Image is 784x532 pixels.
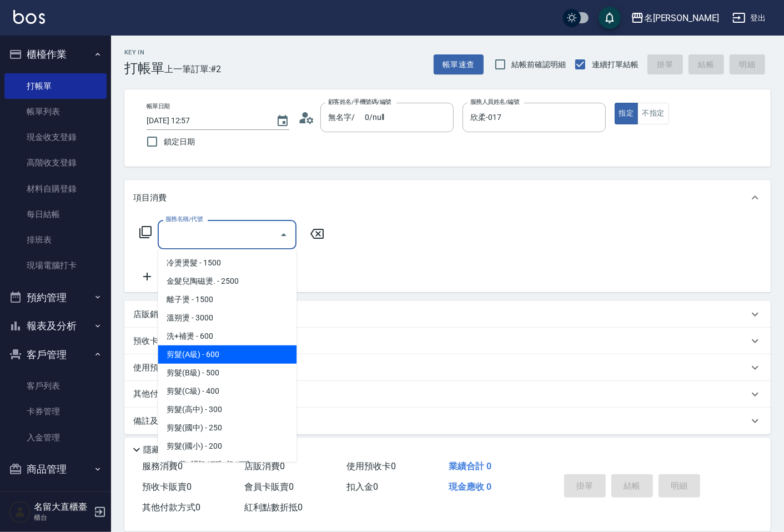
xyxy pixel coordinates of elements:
[4,373,107,399] a: 客戶列表
[449,481,491,492] span: 現金應收 0
[147,102,170,111] label: 帳單日期
[4,312,107,340] button: 報表及分析
[644,11,719,25] div: 名[PERSON_NAME]
[275,226,293,244] button: Close
[4,150,107,175] a: 高階收支登錄
[158,437,296,455] span: 剪髮(國小) - 200
[158,400,296,419] span: 剪髮(高中) - 300
[124,408,771,434] div: 備註及來源
[164,136,195,148] span: 鎖定日期
[9,501,31,523] img: Person
[124,381,771,408] div: 其他付款方式入金可用餘額: 0
[34,501,91,513] h5: 名留大直櫃臺
[133,192,167,204] p: 項目消費
[158,419,296,437] span: 剪髮(國中) - 250
[142,481,192,492] span: 預收卡販賣 0
[346,481,378,492] span: 扣入金 0
[158,327,296,345] span: 洗+補燙 - 600
[158,309,296,327] span: 溫朔燙 - 3000
[133,362,175,374] p: 使用預收卡
[4,73,107,99] a: 打帳單
[512,59,566,71] span: 結帳前確認明細
[4,40,107,69] button: 櫃檯作業
[244,502,303,513] span: 紅利點數折抵 0
[328,98,391,106] label: 顧客姓名/手機號碼/編號
[158,455,296,474] span: 洗+剪+護[DATE] - [DATE]
[4,253,107,278] a: 現場電腦打卡
[164,62,222,76] span: 上一筆訂單:#2
[133,309,167,320] p: 店販銷售
[4,399,107,424] a: 卡券管理
[4,455,107,484] button: 商品管理
[124,180,771,215] div: 項目消費
[13,10,45,24] img: Logo
[133,388,235,400] p: 其他付款方式
[34,513,91,523] p: 櫃台
[4,425,107,450] a: 入金管理
[244,481,294,492] span: 會員卡販賣 0
[4,340,107,369] button: 客戶管理
[124,61,164,76] h3: 打帳單
[346,461,396,471] span: 使用預收卡 0
[615,103,639,124] button: 指定
[158,290,296,309] span: 離子燙 - 1500
[637,103,669,124] button: 不指定
[158,254,296,272] span: 冷燙燙髮 - 1500
[434,54,484,75] button: 帳單速查
[4,202,107,227] a: 每日結帳
[4,227,107,253] a: 排班表
[470,98,519,106] label: 服務人員姓名/編號
[158,345,296,364] span: 剪髮(A級) - 600
[142,502,200,513] span: 其他付款方式 0
[158,364,296,382] span: 剪髮(B級) - 500
[269,108,296,134] button: Choose date, selected date is 2025-10-05
[133,415,175,427] p: 備註及來源
[4,99,107,124] a: 帳單列表
[728,8,771,28] button: 登出
[592,59,639,71] span: 連續打單結帳
[142,461,183,471] span: 服務消費 0
[626,7,723,29] button: 名[PERSON_NAME]
[124,354,771,381] div: 使用預收卡
[165,215,203,223] label: 服務名稱/代號
[124,301,771,328] div: 店販銷售
[124,49,164,56] h2: Key In
[124,328,771,354] div: 預收卡販賣
[4,283,107,312] button: 預約管理
[158,382,296,400] span: 剪髮(C級) - 400
[244,461,285,471] span: 店販消費 0
[449,461,491,471] span: 業績合計 0
[143,444,193,456] p: 隱藏業績明細
[158,272,296,290] span: 金髮兒陶磁燙. - 2500
[4,176,107,202] a: 材料自購登錄
[4,124,107,150] a: 現金收支登錄
[133,335,175,347] p: 預收卡販賣
[147,112,265,130] input: YYYY/MM/DD hh:mm
[599,7,621,29] button: save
